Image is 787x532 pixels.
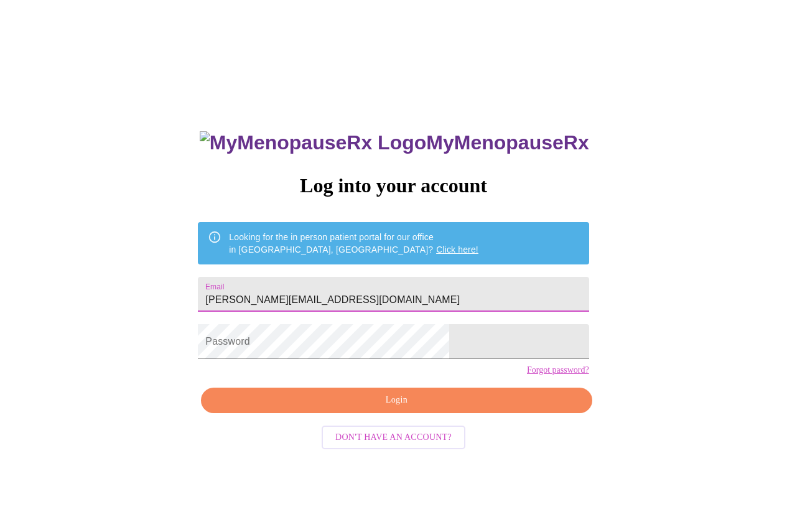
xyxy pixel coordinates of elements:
h3: Log into your account [198,174,589,197]
button: Don't have an account? [322,426,465,450]
h3: MyMenopauseRx [200,131,589,154]
span: Don't have an account? [335,430,452,446]
span: Login [215,393,577,408]
a: Don't have an account? [319,431,468,441]
a: Forgot password? [527,365,589,375]
a: Click here! [436,245,478,254]
img: MyMenopauseRx Logo [200,131,426,154]
button: Login [201,388,592,413]
div: Looking for the in person patient portal for our office in [GEOGRAPHIC_DATA], [GEOGRAPHIC_DATA]? [229,226,478,261]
